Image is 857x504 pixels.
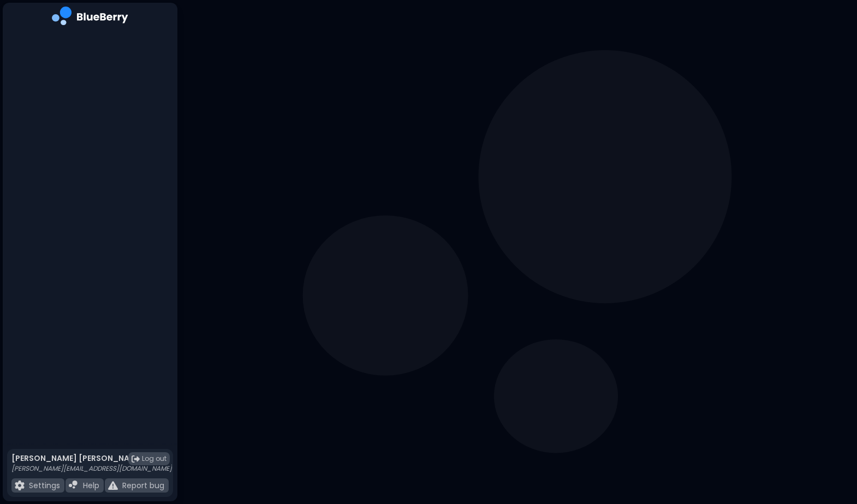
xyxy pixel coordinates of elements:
[11,453,172,463] p: [PERSON_NAME] [PERSON_NAME]
[52,7,128,29] img: company logo
[83,481,99,490] p: Help
[29,481,60,490] p: Settings
[108,481,118,490] img: file icon
[132,455,140,463] img: logout
[69,481,79,490] img: file icon
[122,481,164,490] p: Report bug
[11,464,172,473] p: [PERSON_NAME][EMAIL_ADDRESS][DOMAIN_NAME]
[142,454,166,463] span: Log out
[15,481,25,490] img: file icon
